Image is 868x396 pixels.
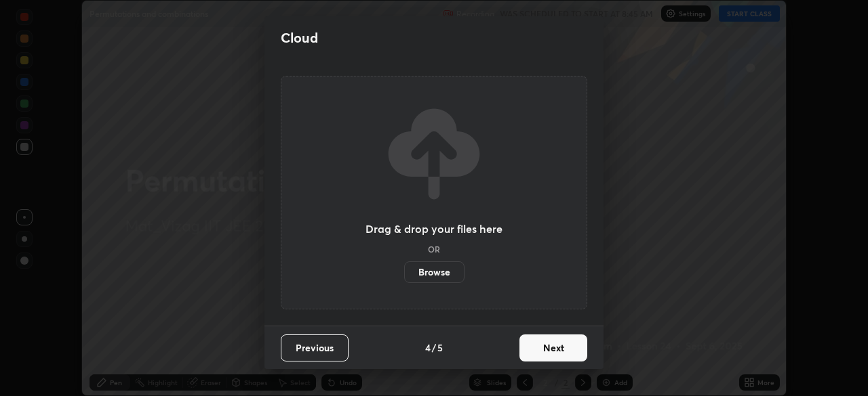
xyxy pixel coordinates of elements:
[281,334,349,361] button: Previous
[281,29,318,47] h2: Cloud
[432,340,436,355] h4: /
[366,223,502,234] h3: Drag & drop your files here
[519,334,587,361] button: Next
[437,340,443,355] h4: 5
[425,340,431,355] h4: 4
[428,245,440,253] h5: OR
